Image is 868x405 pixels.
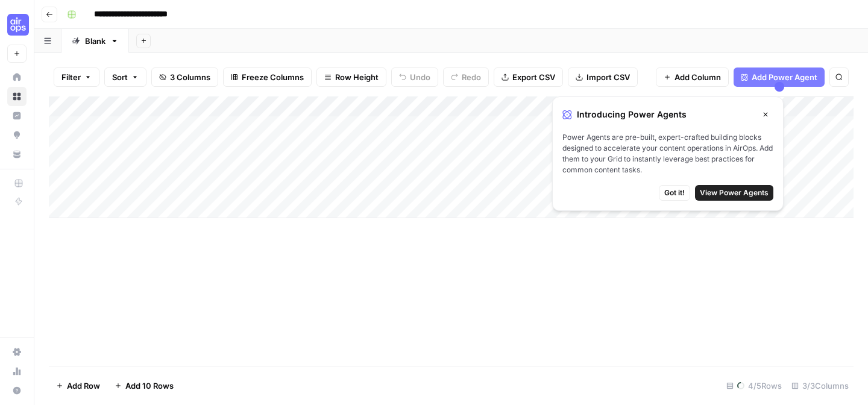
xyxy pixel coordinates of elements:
span: Add Column [675,71,721,83]
span: Add 10 Rows [125,380,174,392]
span: Got it! [664,187,685,198]
button: Row Height [316,67,386,87]
a: Browse [7,87,27,106]
div: 3/3 Columns [787,376,854,395]
span: 3 Columns [170,71,210,83]
div: Introducing Power Agents [562,107,773,122]
div: 4 /5 Rows [722,376,787,395]
button: Help + Support [7,381,27,400]
button: Sort [104,67,146,87]
button: Add 10 Rows [107,376,181,395]
a: Opportunities [7,125,27,145]
button: Filter [54,67,99,87]
span: Add Row [67,380,100,392]
span: Add Power Agent [752,71,817,83]
span: Import CSV [587,71,630,83]
img: September Cohort Logo [7,14,29,36]
button: Freeze Columns [223,67,312,87]
button: Redo [443,67,489,87]
a: Usage [7,362,27,381]
button: View Power Agents [695,185,773,201]
button: Add Row [49,376,107,395]
span: Filter [61,71,81,83]
a: Blank [61,29,129,53]
span: Row Height [335,71,379,83]
span: Undo [410,71,430,83]
button: 3 Columns [151,67,218,87]
button: Add Power Agent [734,67,825,87]
button: Undo [391,67,438,87]
span: Freeze Columns [242,71,304,83]
a: Settings [7,342,27,362]
span: Power Agents are pre-built, expert-crafted building blocks designed to accelerate your content op... [562,132,773,175]
button: Got it! [659,185,690,201]
span: View Power Agents [700,187,769,198]
span: Sort [112,71,128,83]
div: Blank [85,35,105,47]
a: Insights [7,106,27,125]
button: Export CSV [494,67,563,87]
span: Export CSV [512,71,555,83]
a: Home [7,67,27,87]
button: Import CSV [568,67,638,87]
span: Redo [462,71,481,83]
a: Your Data [7,145,27,164]
button: Workspace: September Cohort [7,10,27,40]
button: Add Column [656,67,729,87]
